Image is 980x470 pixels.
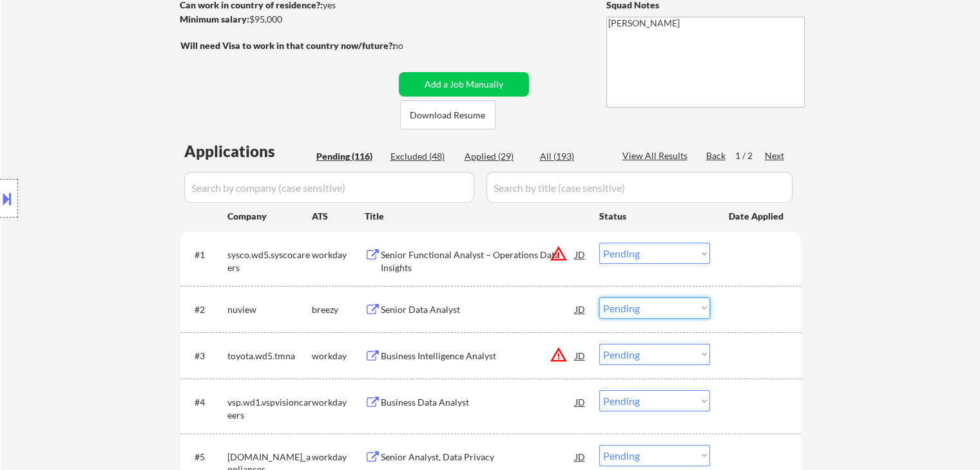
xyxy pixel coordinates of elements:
div: Senior Data Analyst [381,303,575,316]
div: Applied (29) [465,150,529,163]
div: JD [574,390,587,413]
button: Download Resume [400,100,495,129]
div: JD [574,243,587,266]
div: workday [312,249,365,261]
div: #4 [195,396,217,409]
div: workday [312,350,365,362]
div: Back [706,149,727,162]
div: JD [574,297,587,321]
div: breezy [312,303,365,316]
div: workday [312,396,365,409]
div: vsp.wd1.vspvisioncareers [227,396,312,421]
button: warning_amber [550,245,568,263]
div: All (193) [540,150,604,163]
div: Title [365,210,587,223]
div: JD [574,445,587,468]
div: ATS [312,210,365,223]
div: #5 [195,451,217,464]
div: Business Data Analyst [381,396,575,409]
div: JD [574,344,587,367]
button: Add a Job Manually [399,72,529,97]
div: Business Intelligence Analyst [381,350,575,362]
div: nuview [227,303,312,316]
input: Search by title (case sensitive) [486,172,793,203]
div: #3 [195,350,217,362]
input: Search by company (case sensitive) [184,172,474,203]
button: warning_amber [550,346,568,364]
div: Date Applied [729,210,785,223]
div: Senior Functional Analyst – Operations Data Insights [381,249,575,274]
div: sysco.wd5.syscocareers [227,249,312,274]
div: Applications [184,144,312,159]
strong: Will need Visa to work in that country now/future?: [180,40,395,51]
div: no [393,39,430,52]
div: Company [227,210,312,223]
div: Next [765,149,785,162]
div: Senior Analyst, Data Privacy [381,451,575,464]
div: 1 / 2 [735,149,765,162]
div: workday [312,451,365,464]
div: Excluded (48) [390,150,455,163]
div: View All Results [622,149,691,162]
div: $95,000 [180,13,394,26]
strong: Minimum salary: [180,14,249,24]
div: Status [599,204,710,227]
div: toyota.wd5.tmna [227,350,312,362]
div: Pending (116) [316,150,381,163]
